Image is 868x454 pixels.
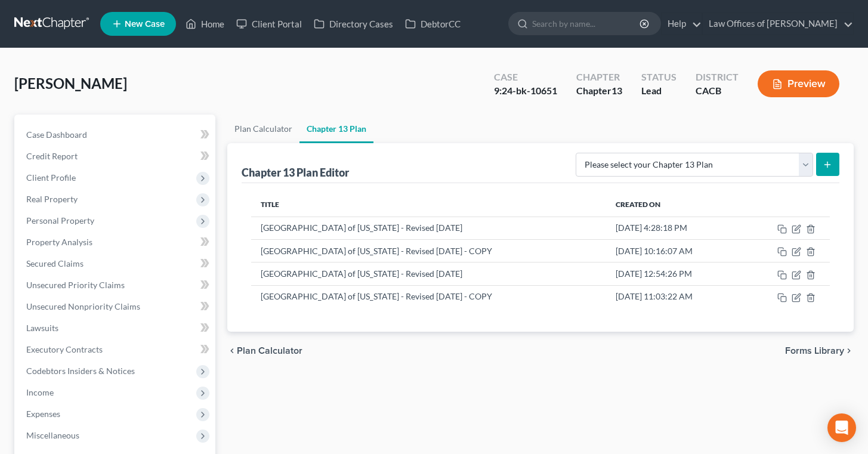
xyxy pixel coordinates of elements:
[251,217,606,239] td: [GEOGRAPHIC_DATA] of [US_STATE] - Revised [DATE]
[26,301,140,311] span: Unsecured Nonpriority Claims
[251,193,606,217] th: Title
[17,124,215,146] a: Case Dashboard
[532,13,641,35] input: Search by name...
[606,239,742,262] td: [DATE] 10:16:07 AM
[494,70,557,84] div: Case
[251,262,606,285] td: [GEOGRAPHIC_DATA] of [US_STATE] - Revised [DATE]
[26,323,58,333] span: Lawsuits
[576,70,622,84] div: Chapter
[17,339,215,360] a: Executory Contracts
[251,285,606,308] td: [GEOGRAPHIC_DATA] of [US_STATE] - Revised [DATE] - COPY
[17,296,215,317] a: Unsecured Nonpriority Claims
[703,13,853,35] a: Law Offices of [PERSON_NAME]
[758,70,839,97] button: Preview
[606,217,742,239] td: [DATE] 4:28:18 PM
[227,346,237,356] i: chevron_left
[26,430,79,440] span: Miscellaneous
[26,366,135,376] span: Codebtors Insiders & Notices
[14,75,127,92] span: [PERSON_NAME]
[641,70,677,84] div: Status
[606,193,742,217] th: Created On
[26,344,103,354] span: Executory Contracts
[641,84,677,98] div: Lead
[399,13,467,35] a: DebtorCC
[606,285,742,308] td: [DATE] 11:03:22 AM
[17,253,215,274] a: Secured Claims
[299,115,373,143] a: Chapter 13 Plan
[125,20,165,29] span: New Case
[180,13,230,35] a: Home
[251,239,606,262] td: [GEOGRAPHIC_DATA] of [US_STATE] - Revised [DATE] - COPY
[606,262,742,285] td: [DATE] 12:54:26 PM
[237,346,302,356] span: Plan Calculator
[26,280,125,290] span: Unsecured Priority Claims
[494,84,557,98] div: 9:24-bk-10651
[26,194,78,204] span: Real Property
[662,13,702,35] a: Help
[785,346,854,356] button: Forms Library chevron_right
[576,84,622,98] div: Chapter
[827,413,856,442] div: Open Intercom Messenger
[844,346,854,356] i: chevron_right
[230,13,308,35] a: Client Portal
[26,151,78,161] span: Credit Report
[308,13,399,35] a: Directory Cases
[785,346,844,356] span: Forms Library
[242,165,349,180] div: Chapter 13 Plan Editor
[17,146,215,167] a: Credit Report
[26,215,94,226] span: Personal Property
[26,387,54,397] span: Income
[26,172,76,183] span: Client Profile
[696,70,739,84] div: District
[611,85,622,96] span: 13
[26,258,84,268] span: Secured Claims
[17,317,215,339] a: Lawsuits
[26,237,92,247] span: Property Analysis
[26,129,87,140] span: Case Dashboard
[227,346,302,356] button: chevron_left Plan Calculator
[26,409,60,419] span: Expenses
[696,84,739,98] div: CACB
[17,231,215,253] a: Property Analysis
[17,274,215,296] a: Unsecured Priority Claims
[227,115,299,143] a: Plan Calculator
